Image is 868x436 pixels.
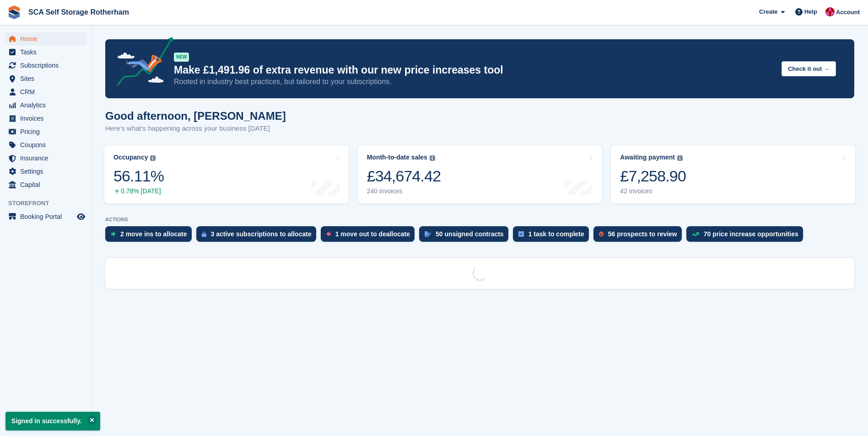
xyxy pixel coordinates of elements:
a: menu [5,152,86,165]
span: CRM [20,85,75,98]
div: Month-to-date sales [367,154,427,161]
a: menu [5,210,86,223]
a: 70 price increase opportunities [686,226,808,246]
a: SCA Self Storage Rotherham [25,5,133,20]
div: 56 prospects to review [608,230,677,238]
span: Create [759,7,777,16]
div: 1 task to complete [528,230,584,238]
div: 70 price increase opportunities [704,230,798,238]
div: 3 active subscriptions to allocate [211,230,312,238]
img: task-75834270c22a3079a89374b754ae025e5fb1db73e45f91037f5363f120a921f8.svg [518,231,524,237]
span: Coupons [20,138,75,151]
a: menu [5,99,86,112]
a: Awaiting payment £7,258.90 42 invoices [611,145,855,203]
a: menu [5,112,86,125]
a: Occupancy 56.11% 0.78% [DATE] [104,145,349,203]
div: NEW [174,53,189,62]
span: Invoices [20,112,75,125]
a: 56 prospects to review [593,226,686,246]
a: 2 move ins to allocate [105,226,196,246]
span: Sites [20,72,75,85]
img: stora-icon-8386f47178a22dfd0bd8f6a31ec36ba5ce8667c1dd55bd0f319d3a0aa187defe.svg [7,5,21,19]
a: 1 task to complete [513,226,593,246]
span: Analytics [20,99,75,112]
p: Make £1,491.96 of extra revenue with our new price increases tool [174,64,774,77]
span: Subscriptions [20,59,75,72]
div: 1 move out to deallocate [335,230,410,238]
img: price_increase_opportunities-93ffe204e8149a01c8c9dc8f82e8f89637d9d84a8eef4429ea346261dce0b2c0.svg [692,232,699,236]
p: Here's what's happening across your business [DATE] [105,123,286,134]
div: Occupancy [113,154,148,161]
a: 1 move out to deallocate [321,226,419,246]
span: Storefront [8,199,91,208]
a: menu [5,138,86,151]
span: Capital [20,178,75,191]
div: Awaiting payment [620,154,675,161]
img: active_subscription_to_allocate_icon-d502201f5373d7db506a760aba3b589e785aa758c864c3986d89f69b8ff3... [202,231,206,237]
a: Month-to-date sales £34,674.42 240 invoices [358,145,602,203]
a: 50 unsigned contracts [419,226,513,246]
div: 50 unsigned contracts [436,230,504,238]
img: prospect-51fa495bee0391a8d652442698ab0144808aea92771e9ea1ae160a38d050c398.svg [599,231,604,237]
a: menu [5,85,86,98]
span: Account [836,8,860,17]
div: £7,258.90 [620,167,686,186]
img: icon-info-grey-7440780725fd019a000dd9b08b2336e03edf1995a4989e88bcd33f0948082b44.svg [677,155,683,161]
p: Signed in successfully. [5,412,100,431]
h1: Good afternoon, [PERSON_NAME] [105,110,286,122]
img: icon-info-grey-7440780725fd019a000dd9b08b2336e03edf1995a4989e88bcd33f0948082b44.svg [150,155,156,161]
div: 42 invoices [620,187,686,195]
a: Preview store [75,211,86,222]
span: Insurance [20,152,75,165]
p: Rooted in industry best practices, but tailored to your subscriptions. [174,77,774,87]
div: 2 move ins to allocate [120,230,187,238]
a: menu [5,46,86,58]
img: price-adjustments-announcement-icon-8257ccfd72463d97f412b2fc003d46551f7dbcb40ab6d574587a9cd5c0d94... [109,37,173,89]
span: Booking Portal [20,210,75,223]
span: Tasks [20,46,75,58]
div: 0.78% [DATE] [113,187,164,195]
span: Pricing [20,125,75,138]
p: ACTIONS [105,217,854,223]
img: icon-info-grey-7440780725fd019a000dd9b08b2336e03edf1995a4989e88bcd33f0948082b44.svg [430,155,435,161]
button: Check it out → [782,61,836,76]
a: menu [5,32,86,45]
div: 56.11% [113,167,164,186]
a: menu [5,59,86,72]
span: Settings [20,165,75,178]
a: menu [5,165,86,178]
a: menu [5,72,86,85]
a: menu [5,178,86,191]
img: contract_signature_icon-13c848040528278c33f63329250d36e43548de30e8caae1d1a13099fd9432cc5.svg [425,231,431,237]
img: move_ins_to_allocate_icon-fdf77a2bb77ea45bf5b3d319d69a93e2d87916cf1d5bf7949dd705db3b84f3ca.svg [111,231,116,237]
a: 3 active subscriptions to allocate [196,226,321,246]
span: Help [804,7,817,16]
img: move_outs_to_deallocate_icon-f764333ba52eb49d3ac5e1228854f67142a1ed5810a6f6cc68b1a99e826820c5.svg [326,231,331,237]
div: £34,674.42 [367,167,441,186]
img: Thomas Webb [825,7,835,16]
span: Home [20,32,75,45]
a: menu [5,125,86,138]
div: 240 invoices [367,187,441,195]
